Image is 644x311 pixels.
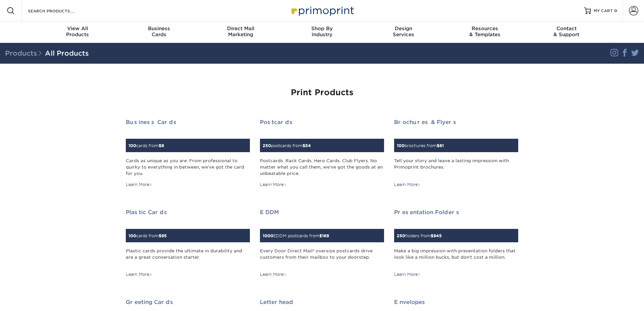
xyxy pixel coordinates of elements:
[126,135,126,135] img: Business Cards
[394,299,518,305] h2: Envelopes
[159,233,161,238] span: $
[394,158,518,177] div: Tell your story and leave a lasting impression with Primoprint brochures.
[126,209,250,278] a: Plastic Cards 100cards from$95 Plastic cards provide the ultimate in durability and are a great c...
[394,119,518,125] h2: Brochures & Flyers
[439,143,444,148] span: 61
[126,182,152,188] div: Learn More
[27,7,93,15] input: SEARCH PRODUCTS.....
[200,25,281,32] span: Direct Mail
[126,299,250,305] h2: Greeting Cards
[433,233,442,238] span: 945
[260,248,384,267] div: Every Door Direct Mail® oversize postcards drive customers from their mailbox to your doorstep.
[444,21,526,43] a: Resources& Templates
[128,233,167,238] small: cards from
[37,25,118,32] span: View All
[263,143,271,148] span: 250
[260,299,384,305] h2: Letterhead
[394,271,421,277] div: Learn More
[305,143,311,148] span: 54
[260,135,260,135] img: Postcards
[281,25,363,32] span: Shop By
[200,25,281,38] div: Marketing
[159,143,161,148] span: $
[126,209,250,215] h2: Plastic Cards
[126,88,518,98] h1: Print Products
[394,248,518,267] div: Make a big impression with presentation folders that look like a million bucks, but don't cost a ...
[526,25,607,38] div: & Support
[394,182,421,188] div: Learn More
[37,21,118,43] a: View AllProducts
[161,143,164,148] span: 9
[263,233,273,238] span: 1000
[319,233,322,238] span: $
[288,3,356,18] img: Primoprint
[363,25,444,38] div: Services
[260,158,384,177] div: Postcards. Rack Cards. Hero Cards. Club Flyers. No matter what you call them, we've got the goods...
[281,21,363,43] a: Shop ByIndustry
[397,233,405,238] span: 250
[37,25,118,38] div: Products
[260,209,384,215] h2: EDDM
[394,209,518,215] h2: Presentation Folders
[437,143,439,148] span: $
[526,21,607,43] a: Contact& Support
[397,233,442,238] small: folders from
[444,25,526,32] span: Resources
[128,143,164,148] small: cards from
[394,209,518,278] a: Presentation Folders 250folders from$945 Make a big impression with presentation folders that loo...
[303,143,305,148] span: $
[161,233,167,238] span: 95
[118,21,200,43] a: BusinessCards
[260,182,286,188] div: Learn More
[126,158,250,177] div: Cards as unique as you are. From professional to quirky to everything in between, we've got the c...
[397,143,444,148] small: brochures from
[394,135,394,135] img: Brochures & Flyers
[128,143,136,148] span: 100
[45,49,89,57] a: All Products
[200,21,281,43] a: Direct MailMarketing
[260,119,384,125] h2: Postcards
[5,49,45,57] span: Products
[126,248,250,267] div: Plastic cards provide the ultimate in durability and are a great conversation starter.
[118,25,200,32] span: Business
[263,143,311,148] small: postcards from
[363,21,444,43] a: DesignServices
[526,25,607,32] span: Contact
[126,119,250,125] h2: Business Cards
[322,233,329,238] span: 169
[397,143,405,148] span: 100
[394,119,518,188] a: Brochures & Flyers 100brochures from$61 Tell your story and leave a lasting impression with Primo...
[281,25,363,38] div: Industry
[128,233,136,238] span: 100
[260,271,286,277] div: Learn More
[260,119,384,188] a: Postcards 250postcards from$54 Postcards. Rack Cards. Hero Cards. Club Flyers. No matter what you...
[594,8,613,14] span: MY CART
[431,233,433,238] span: $
[118,25,200,38] div: Cards
[614,8,617,13] span: 0
[126,271,152,277] div: Learn More
[126,119,250,188] a: Business Cards 100cards from$9 Cards as unique as you are. From professional to quirky to everyth...
[363,25,444,32] span: Design
[444,25,526,38] div: & Templates
[263,233,329,238] small: EDDM postcards from
[260,209,384,278] a: EDDM 1000EDDM postcards from$169 Every Door Direct Mail® oversize postcards drive customers from ...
